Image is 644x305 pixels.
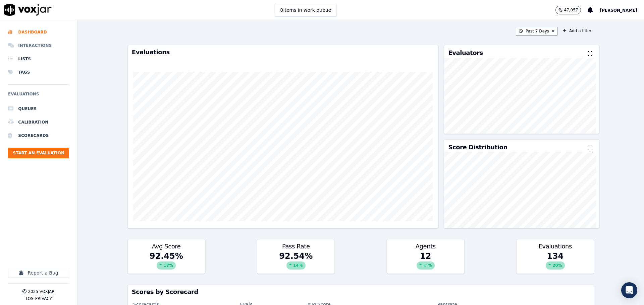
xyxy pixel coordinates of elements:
div: 92.54 % [257,251,334,274]
button: 47,057 [555,6,581,14]
a: Queues [8,102,69,116]
div: ∞ % [417,261,435,270]
div: Open Intercom Messenger [621,282,637,298]
button: Privacy [35,296,52,301]
div: 134 [517,251,594,274]
div: 14 % [286,261,306,270]
h6: Evaluations [8,90,69,102]
a: Lists [8,52,69,66]
h3: Evaluators [448,50,483,56]
p: 2025 Voxjar [28,289,54,294]
h3: Agents [391,243,460,249]
div: 17 % [157,261,176,270]
div: 92.45 % [128,251,205,274]
span: [PERSON_NAME] [600,8,637,13]
button: 0items in work queue [275,4,337,16]
a: Calibration [8,116,69,129]
img: voxjar logo [4,4,52,16]
h3: Evaluations [521,243,590,249]
button: [PERSON_NAME] [600,6,644,14]
button: Report a Bug [8,268,69,278]
button: Start an Evaluation [8,148,69,158]
button: Add a filter [560,27,594,35]
a: Tags [8,66,69,79]
h3: Avg Score [132,243,201,249]
button: Past 7 Days [516,27,557,35]
div: 20 % [546,261,565,270]
h3: Score Distribution [448,144,507,150]
a: Scorecards [8,129,69,142]
p: 47,057 [564,7,578,13]
h3: Pass Rate [261,243,330,249]
button: 47,057 [555,6,588,14]
a: Interactions [8,39,69,52]
a: Dashboard [8,25,69,39]
h3: Evaluations [132,49,434,55]
h3: Scores by Scorecard [132,289,590,295]
div: 12 [387,251,464,274]
button: TOS [25,296,33,301]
